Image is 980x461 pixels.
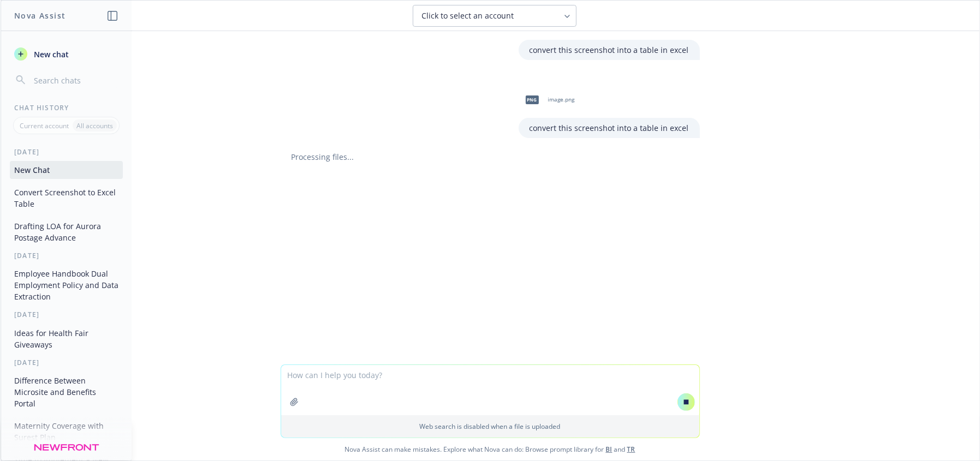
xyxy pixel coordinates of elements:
button: New Chat [10,161,123,179]
span: png [526,95,539,104]
button: Employee Handbook Dual Employment Policy and Data Extraction [10,265,123,306]
div: Processing files... [281,151,700,163]
p: Web search is disabled when a file is uploaded [288,422,693,431]
div: [DATE] [1,310,132,319]
span: Click to select an account [422,10,514,21]
div: Chat History [1,103,132,112]
a: BI [606,445,613,454]
p: All accounts [76,121,113,130]
div: [DATE] [1,358,132,367]
div: [DATE] [1,251,132,260]
button: Drafting LOA for Aurora Postage Advance [10,217,123,247]
span: image.png [548,96,575,103]
span: Nova Assist can make mistakes. Explore what Nova can do: Browse prompt library for and [5,438,975,460]
p: convert this screenshot into a table in excel [530,122,689,134]
button: Click to select an account [413,5,577,27]
button: Maternity Coverage with Surest Plan [10,417,123,446]
button: New chat [10,44,123,64]
a: TR [627,445,635,454]
p: convert this screenshot into a table in excel [530,44,689,56]
div: [DATE] [1,147,132,157]
p: Current account [20,121,69,130]
button: Convert Screenshot to Excel Table [10,183,123,213]
input: Search chats [32,73,118,88]
button: Difference Between Microsite and Benefits Portal [10,372,123,412]
h1: Nova Assist [14,10,66,21]
span: New chat [32,49,69,60]
button: Ideas for Health Fair Giveaways [10,324,123,354]
div: pngimage.png [519,86,577,113]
